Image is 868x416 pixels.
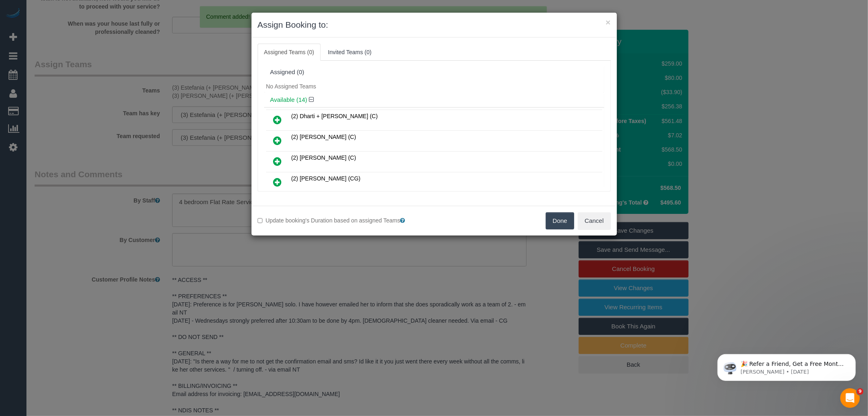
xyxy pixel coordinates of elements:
a: Invited Teams (0) [321,44,378,61]
button: Done [546,212,574,229]
button: Cancel [578,212,611,229]
iframe: Intercom live chat [840,388,860,408]
span: 🎉 Refer a Friend, Get a Free Month! 🎉 Love Automaid? Share the love! When you refer a friend who ... [35,24,139,111]
span: (2) Dharti + [PERSON_NAME] (C) [291,113,378,119]
iframe: Intercom notifications message [705,337,868,394]
h4: Available (14) [270,97,598,103]
a: Assigned Teams (0) [258,44,321,61]
span: (2) [PERSON_NAME] (CG) [291,175,361,182]
label: Update booking's Duration based on assigned Teams [258,216,428,225]
div: Assigned (0) [270,69,598,76]
span: (2) [PERSON_NAME] (C) [291,134,356,140]
span: 9 [857,388,864,395]
input: Update booking's Duration based on assigned Teams [258,218,263,223]
p: Message from Ellie, sent 2d ago [35,31,140,39]
span: No Assigned Teams [266,83,316,90]
h3: Assign Booking to: [258,19,611,31]
button: × [606,18,610,26]
span: (2) [PERSON_NAME] (C) [291,154,356,161]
